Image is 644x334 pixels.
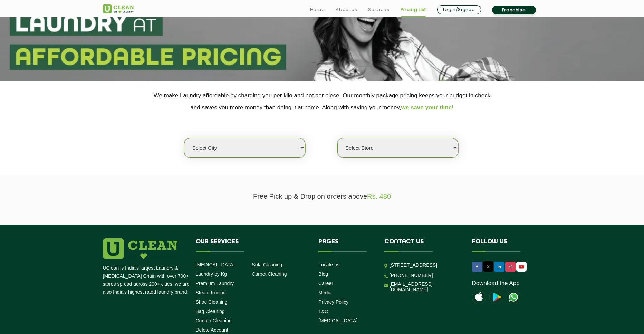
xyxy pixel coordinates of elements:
a: Privacy Policy [318,299,348,305]
a: Blog [318,271,328,277]
img: UClean Laundry and Dry Cleaning [507,290,520,304]
a: [PHONE_NUMBER] [390,273,433,278]
img: logo.png [103,238,177,259]
a: About us [336,6,357,14]
a: Bag Cleaning [196,308,225,314]
a: [MEDICAL_DATA] [196,262,235,267]
a: Franchise [492,6,536,14]
h4: Follow us [472,238,533,252]
a: Home [310,6,325,14]
h4: Our Services [196,238,308,252]
a: Premium Laundry [196,281,234,286]
img: UClean Laundry and Dry Cleaning [103,4,134,13]
img: apple-icon.png [472,290,486,304]
a: Curtain Cleaning [196,318,232,323]
a: Steam Ironing [196,290,226,295]
p: Free Pick up & Drop on orders above [103,193,541,200]
img: playstoreicon.png [489,290,503,304]
a: Media [318,290,331,295]
a: Sofa Cleaning [252,262,282,267]
a: [MEDICAL_DATA] [318,318,357,323]
a: Login/Signup [437,5,481,14]
a: Download the App [472,280,520,287]
span: we save your time! [401,104,454,111]
img: UClean Laundry and Dry Cleaning [517,263,526,271]
a: Shoe Cleaning [196,299,228,305]
a: Laundry by Kg [196,271,227,277]
h4: Contact us [384,238,462,252]
span: Rs. 480 [367,193,391,200]
a: Delete Account [196,327,228,333]
a: [EMAIL_ADDRESS][DOMAIN_NAME] [390,281,462,292]
a: Carpet Cleaning [252,271,287,277]
a: Pricing List [401,6,426,14]
a: Career [318,281,333,286]
p: We make Laundry affordable by charging you per kilo and not per piece. Our monthly package pricin... [103,89,541,114]
a: Locate us [318,262,339,267]
h4: Pages [318,238,374,252]
a: T&C [318,308,328,314]
a: Services [368,6,389,14]
p: UClean is India's largest Laundry & [MEDICAL_DATA] Chain with over 700+ stores spread across 200+... [103,264,191,296]
p: [STREET_ADDRESS] [390,261,462,269]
